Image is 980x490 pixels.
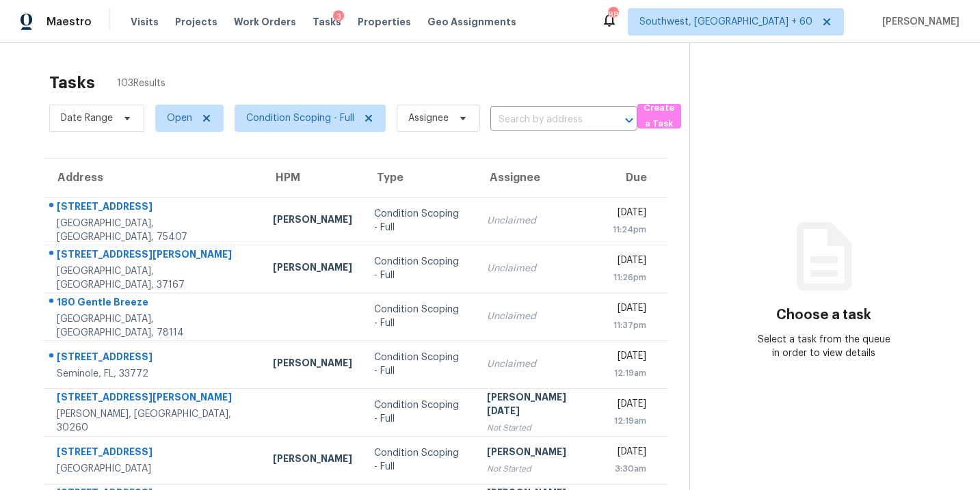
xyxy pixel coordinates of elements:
[374,303,465,330] div: Condition Scoping - Full
[776,308,871,322] h3: Choose a task
[644,100,674,132] span: Create a Task
[374,207,465,234] div: Condition Scoping - Full
[487,421,590,435] div: Not Started
[57,445,251,462] div: [STREET_ADDRESS]
[408,111,449,125] span: Assignee
[639,15,812,29] span: Southwest, [GEOGRAPHIC_DATA] + 60
[613,397,646,414] div: [DATE]
[57,407,251,435] div: [PERSON_NAME], [GEOGRAPHIC_DATA], 30260
[246,111,354,125] span: Condition Scoping - Full
[602,159,667,197] th: Due
[273,213,352,230] div: [PERSON_NAME]
[877,15,959,29] span: [PERSON_NAME]
[234,15,296,29] span: Work Orders
[333,10,344,24] div: 3
[613,349,646,366] div: [DATE]
[167,111,192,125] span: Open
[613,223,646,236] div: 11:24pm
[57,200,251,217] div: [STREET_ADDRESS]
[613,254,646,271] div: [DATE]
[490,109,599,131] input: Search by address
[117,77,165,90] span: 103 Results
[637,104,681,128] button: Create a Task
[374,351,465,378] div: Condition Scoping - Full
[613,366,646,380] div: 12:19am
[613,445,646,462] div: [DATE]
[175,15,217,29] span: Projects
[363,159,476,197] th: Type
[49,76,95,90] h2: Tasks
[273,260,352,277] div: [PERSON_NAME]
[57,264,251,292] div: [GEOGRAPHIC_DATA], [GEOGRAPHIC_DATA], 37167
[44,159,262,197] th: Address
[374,255,465,282] div: Condition Scoping - Full
[613,414,646,428] div: 12:19am
[613,462,646,476] div: 3:30am
[358,15,411,29] span: Properties
[427,15,516,29] span: Geo Assignments
[487,390,590,421] div: [PERSON_NAME][DATE]
[757,333,891,360] div: Select a task from the queue in order to view details
[374,398,465,426] div: Condition Scoping - Full
[487,214,590,228] div: Unclaimed
[476,159,601,197] th: Assignee
[613,318,646,332] div: 11:37pm
[313,17,341,27] span: Tasks
[57,247,251,264] div: [STREET_ADDRESS][PERSON_NAME]
[374,446,465,474] div: Condition Scoping - Full
[273,452,352,469] div: [PERSON_NAME]
[613,271,646,284] div: 11:26pm
[487,262,590,275] div: Unclaimed
[57,295,251,312] div: 180 Gentle Breeze
[487,310,590,323] div: Unclaimed
[47,15,92,29] span: Maestro
[57,217,251,244] div: [GEOGRAPHIC_DATA], [GEOGRAPHIC_DATA], 75407
[273,356,352,373] div: [PERSON_NAME]
[57,312,251,340] div: [GEOGRAPHIC_DATA], [GEOGRAPHIC_DATA], 78114
[131,15,159,29] span: Visits
[613,301,646,318] div: [DATE]
[262,159,363,197] th: HPM
[608,8,618,22] div: 882
[57,367,251,381] div: Seminole, FL, 33772
[487,357,590,371] div: Unclaimed
[613,206,646,223] div: [DATE]
[57,350,251,367] div: [STREET_ADDRESS]
[57,462,251,476] div: [GEOGRAPHIC_DATA]
[487,462,590,476] div: Not Started
[487,445,590,462] div: [PERSON_NAME]
[620,111,639,130] button: Open
[57,390,251,407] div: [STREET_ADDRESS][PERSON_NAME]
[61,111,113,125] span: Date Range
